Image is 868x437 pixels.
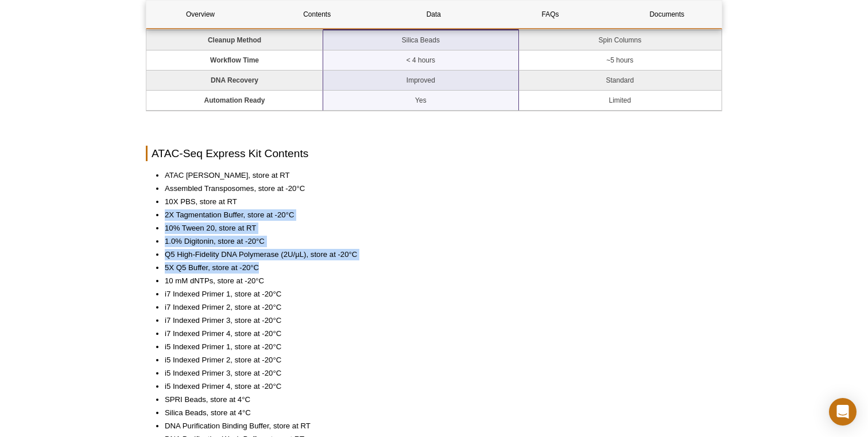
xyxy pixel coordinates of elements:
li: 5X Q5 Buffer, store at -20°C [165,262,711,274]
h2: ATAC-Seq Express Kit Contents [146,146,722,161]
strong: Cleanup Method [208,36,261,44]
strong: Workflow Time [210,56,259,64]
li: i5 Indexed Primer 3, store at -20°C [165,368,711,379]
div: Open Intercom Messenger [829,398,857,426]
a: Data [379,1,487,28]
li: i7 Indexed Primer 3, store at -20°C [165,315,711,326]
td: Silica Beads [323,30,519,50]
a: Contents [263,1,371,28]
td: < 4 hours [323,50,519,71]
li: Silica Beads, store at 4°C [165,407,711,419]
td: Standard [519,71,722,91]
li: i5 Indexed Primer 4, store at -20°C [165,381,711,392]
li: i7 Indexed Primer 1, store at -20°C [165,288,711,300]
li: 10 mM dNTPs, store at -20°C [165,275,711,287]
li: i5 Indexed Primer 1, store at -20°C [165,341,711,353]
li: 1.0% Digitonin, store at -20°C [165,236,711,247]
strong: DNA Recovery [211,76,258,84]
td: Limited [519,91,722,111]
td: Improved [323,71,519,91]
li: 10X PBS, store at RT [165,196,711,208]
li: DNA Purification Binding Buffer, store at RT [165,420,711,432]
li: i7 Indexed Primer 2, store at -20°C [165,302,711,313]
td: Spin Columns [519,30,722,50]
a: Documents [613,1,721,28]
a: Overview [146,1,254,28]
li: 2X Tagmentation Buffer, store at -20°C [165,209,711,221]
li: i5 Indexed Primer 2, store at -20°C [165,354,711,366]
a: FAQs [497,1,604,28]
li: Assembled Transposomes, store at -20°C [165,183,711,194]
li: Q5 High-Fidelity DNA Polymerase (2U/µL), store at -20°C [165,249,711,260]
li: ATAC [PERSON_NAME], store at RT [165,170,711,181]
li: SPRI Beads, store at 4°C [165,394,711,405]
li: i7 Indexed Primer 4, store at -20°C [165,328,711,340]
strong: Automation Ready [204,96,265,104]
td: ~5 hours [519,50,722,71]
td: Yes [323,91,519,111]
li: 10% Tween 20, store at RT [165,223,711,234]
